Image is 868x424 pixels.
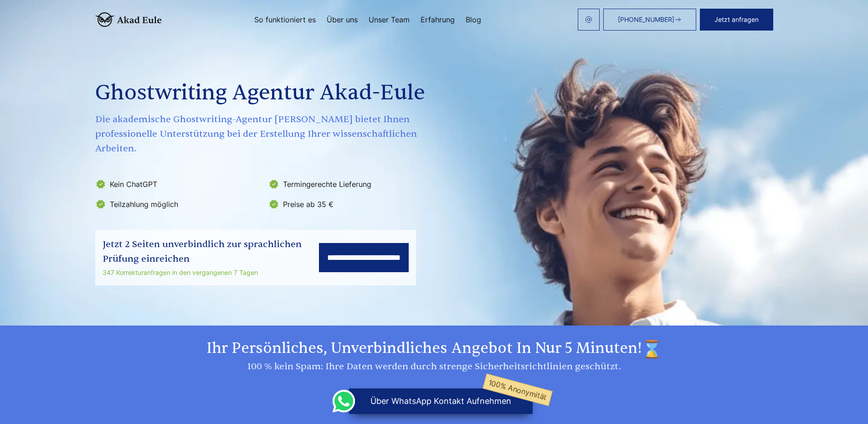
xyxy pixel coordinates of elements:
a: Erfahrung [421,16,455,23]
a: Blog [466,16,481,23]
span: [PHONE_NUMBER] [618,16,674,23]
div: Jetzt 2 Seiten unverbindlich zur sprachlichen Prüfung einreichen [103,237,319,266]
a: So funktioniert es [254,16,316,23]
h2: Ihr persönliches, unverbindliches Angebot in nur 5 Minuten! [95,339,773,359]
li: Termingerechte Lieferung [268,177,436,191]
a: [PHONE_NUMBER] [603,9,696,31]
span: 100% Anonymität [483,373,553,406]
img: logo [95,12,162,27]
a: Unser Team [369,16,410,23]
div: 100 % kein Spam: Ihre Daten werden durch strenge Sicherheitsrichtlinien geschützt. [95,359,773,374]
h1: Ghostwriting Agentur Akad-Eule [95,77,438,109]
img: time [642,339,662,359]
a: Über uns [327,16,358,23]
li: Kein ChatGPT [95,177,263,191]
div: 347 Korrekturanfragen in den vergangenen 7 Tagen [103,267,319,278]
span: Die akademische Ghostwriting-Agentur [PERSON_NAME] bietet Ihnen professionelle Unterstützung bei ... [95,112,438,156]
button: Jetzt anfragen [700,9,773,31]
button: über WhatsApp Kontakt aufnehmen100% Anonymität [349,388,533,414]
li: Preise ab 35 € [268,197,436,212]
li: Teilzahlung möglich [95,197,263,212]
img: email [585,16,592,23]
